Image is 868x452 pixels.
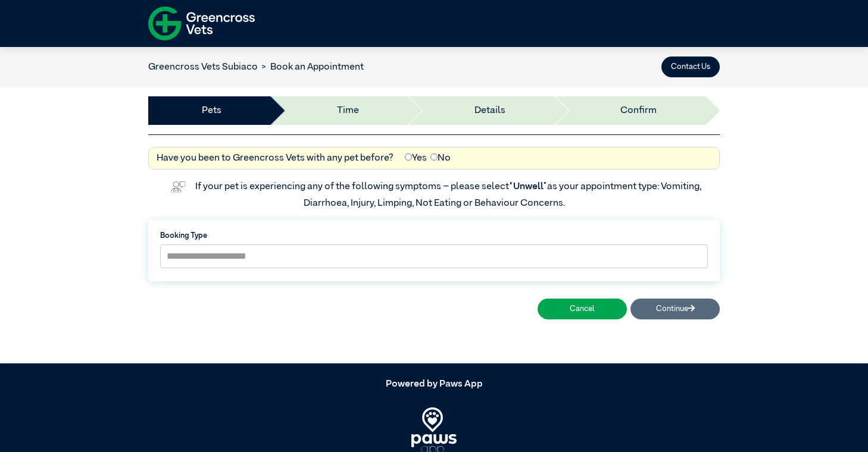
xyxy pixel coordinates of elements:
[430,151,451,165] label: No
[148,62,258,72] a: Greencross Vets Subiaco
[258,60,364,74] li: Book an Appointment
[405,153,412,161] input: Yes
[148,379,720,390] h5: Powered by Paws App
[202,103,221,118] a: Pets
[405,151,427,165] label: Yes
[538,299,627,319] button: Cancel
[167,177,189,196] img: vet
[661,56,720,77] button: Contact Us
[430,153,438,161] input: No
[509,182,547,192] span: “Unwell”
[160,230,708,241] label: Booking Type
[148,60,364,74] nav: breadcrumb
[195,182,703,208] label: If your pet is experiencing any of the following symptoms – please select as your appointment typ...
[148,3,255,44] img: f-logo
[157,151,394,165] label: Have you been to Greencross Vets with any pet before?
